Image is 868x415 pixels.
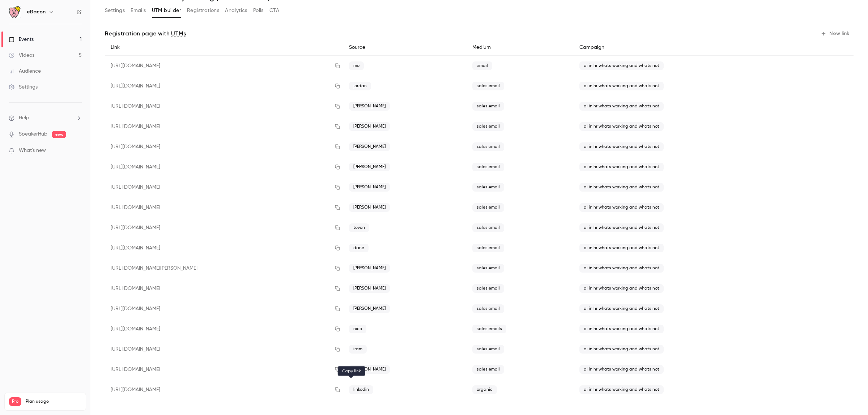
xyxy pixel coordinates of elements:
img: eBacon [9,6,21,18]
span: sales email [472,264,504,273]
p: Registration page with [105,29,186,38]
div: [URL][DOMAIN_NAME] [105,76,343,96]
span: [PERSON_NAME] [349,102,390,111]
div: Source [343,39,467,56]
span: ai in hr whats working and whats not [579,223,664,232]
span: sales email [472,345,504,354]
span: ai in hr whats working and whats not [579,345,664,354]
span: ai in hr whats working and whats not [579,102,664,111]
button: Settings [105,5,125,16]
button: New link [818,28,854,39]
span: nico [349,325,366,333]
span: sales email [472,244,504,252]
div: Campaign [574,39,799,56]
div: [URL][DOMAIN_NAME] [105,157,343,177]
span: [PERSON_NAME] [349,142,390,151]
span: sales email [472,142,504,151]
span: ai in hr whats working and whats not [579,385,664,394]
span: ai in hr whats working and whats not [579,264,664,273]
div: Medium [467,39,574,56]
div: Audience [9,68,41,75]
span: [PERSON_NAME] [349,163,390,171]
span: sales emails [472,325,506,333]
h6: eBacon [27,8,46,16]
span: sales email [472,203,504,212]
span: What's new [19,147,46,154]
li: help-dropdown-opener [9,114,82,122]
span: sales email [472,122,504,131]
button: UTM builder [152,5,181,16]
span: ai in hr whats working and whats not [579,82,664,90]
span: [PERSON_NAME] [349,203,390,212]
div: [URL][DOMAIN_NAME] [105,56,343,76]
div: Link [105,39,343,56]
span: tevon [349,223,369,232]
span: sales email [472,102,504,111]
div: [URL][DOMAIN_NAME] [105,177,343,197]
div: [URL][DOMAIN_NAME] [105,359,343,380]
div: [URL][DOMAIN_NAME] [105,116,343,137]
div: [URL][DOMAIN_NAME] [105,238,343,258]
div: [URL][DOMAIN_NAME] [105,137,343,157]
div: [URL][DOMAIN_NAME][PERSON_NAME] [105,258,343,278]
span: sales email [472,223,504,232]
span: organic [472,385,497,394]
div: [URL][DOMAIN_NAME] [105,218,343,238]
span: [PERSON_NAME] [349,284,390,293]
div: Events [9,36,34,43]
span: iram [349,345,367,354]
span: email [472,61,492,70]
span: ai in hr whats working and whats not [579,304,664,313]
span: new [52,131,66,138]
span: sales email [472,304,504,313]
div: [URL][DOMAIN_NAME] [105,380,343,400]
span: mo [349,61,364,70]
span: dane [349,244,369,252]
button: Emails [131,5,146,16]
div: [URL][DOMAIN_NAME] [105,299,343,319]
span: [PERSON_NAME] [349,122,390,131]
a: UTMs [171,29,186,38]
span: sales email [472,163,504,171]
span: ai in hr whats working and whats not [579,142,664,151]
span: linkedin [349,385,373,394]
span: [PERSON_NAME] [349,304,390,313]
div: [URL][DOMAIN_NAME] [105,339,343,359]
span: [PERSON_NAME] [349,264,390,273]
span: ai in hr whats working and whats not [579,365,664,374]
iframe: Noticeable Trigger [73,147,82,154]
span: ai in hr whats working and whats not [579,325,664,333]
span: sales email [472,183,504,192]
button: Analytics [225,5,247,16]
button: CTA [269,5,279,16]
span: ai in hr whats working and whats not [579,183,664,192]
span: ai in hr whats working and whats not [579,244,664,252]
span: ai in hr whats working and whats not [579,122,664,131]
span: Help [19,114,29,122]
span: [PERSON_NAME] [349,183,390,192]
div: Settings [9,84,38,91]
span: Pro [9,397,21,406]
div: [URL][DOMAIN_NAME] [105,278,343,299]
span: ai in hr whats working and whats not [579,61,664,70]
a: SpeakerHub [19,131,47,138]
div: [URL][DOMAIN_NAME] [105,197,343,218]
button: Polls [253,5,264,16]
span: [PERSON_NAME] [349,365,390,374]
span: jordan [349,82,371,90]
span: ai in hr whats working and whats not [579,163,664,171]
div: [URL][DOMAIN_NAME] [105,96,343,116]
div: Videos [9,52,34,59]
button: Registrations [187,5,219,16]
span: ai in hr whats working and whats not [579,284,664,293]
span: sales email [472,82,504,90]
span: Plan usage [26,399,81,405]
span: ai in hr whats working and whats not [579,203,664,212]
div: [URL][DOMAIN_NAME] [105,319,343,339]
span: sales email [472,284,504,293]
span: sales email [472,365,504,374]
